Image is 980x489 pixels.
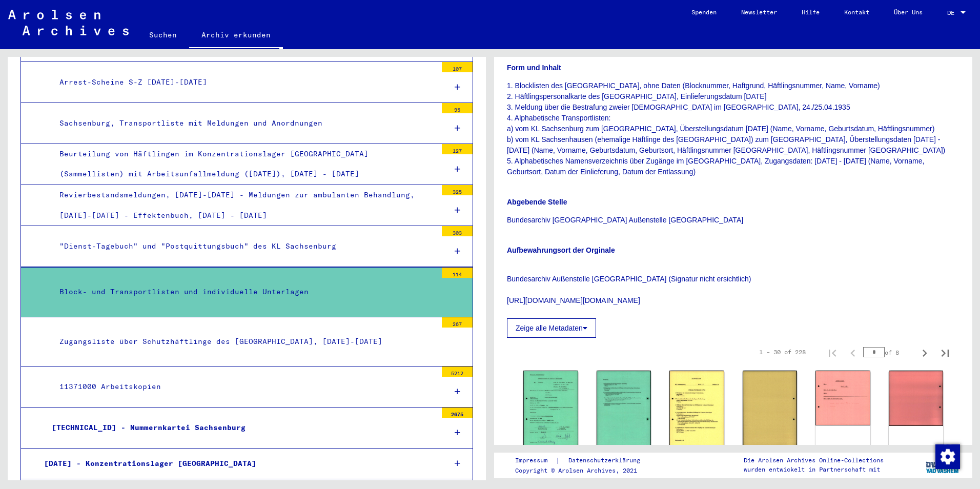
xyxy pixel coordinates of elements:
[515,455,556,466] a: Impressum
[515,455,652,466] div: |
[36,454,438,474] div: [DATE] - Konzentrationslager [GEOGRAPHIC_DATA]
[507,64,561,72] b: Form und Inhalt
[442,144,473,154] div: 127
[669,371,724,448] img: 001.jpg
[523,371,578,448] img: 001.jpg
[189,23,283,49] a: Archiv erkunden
[597,371,651,448] img: 002.jpg
[442,268,473,278] div: 114
[442,185,473,195] div: 325
[744,465,884,474] p: wurden entwickelt in Partnerschaft mit
[822,342,843,362] button: First page
[759,348,806,357] div: 1 – 30 of 228
[744,456,884,465] p: Die Arolsen Archives Online-Collections
[52,332,437,352] div: Zugangsliste über Schutzhäftlinge des [GEOGRAPHIC_DATA], [DATE]-[DATE]
[743,371,798,448] img: 002.jpg
[507,246,615,254] b: Aufbewahrungsort der Orginale
[442,62,473,72] div: 107
[52,377,437,397] div: 11371000 Arbeitskopien
[863,348,914,357] div: of 8
[442,226,473,236] div: 303
[52,72,437,92] div: Arrest-Scheine S-Z [DATE]-[DATE]
[52,282,437,302] div: Block- und Transportlisten und individuelle Unterlagen
[507,80,959,177] p: 1. Blocklisten des [GEOGRAPHIC_DATA], ohne Daten (Blocknummer, Haftgrund, Häftlingsnummer, Name, ...
[8,10,129,35] img: Arolsen_neg.svg
[507,198,567,206] b: Abgebende Stelle
[515,466,652,475] p: Copyright © Arolsen Archives, 2021
[52,185,437,225] div: Revierbestandsmeldungen, [DATE]-[DATE] - Meldungen zur ambulanten Behandlung, [DATE]-[DATE] - Eff...
[52,113,437,133] div: Sachsenburg, Transportliste mit Meldungen und Anordnungen
[914,342,935,362] button: Next page
[924,452,962,478] img: yv_logo.png
[442,103,473,113] div: 95
[560,455,652,466] a: Datenschutzerklärung
[935,444,960,469] img: Zustimmung ändern
[815,371,870,425] img: 001.jpg
[52,236,437,256] div: "Dienst-Tagebuch" und "Postquittungsbuch" des KL Sachsenburg
[442,317,473,328] div: 267
[442,407,473,418] div: 2675
[507,215,959,226] p: Bundesarchiv [GEOGRAPHIC_DATA] Außenstelle [GEOGRAPHIC_DATA]
[442,366,473,377] div: 5212
[889,371,944,426] img: 002.jpg
[137,23,189,47] a: Suchen
[935,342,955,362] button: Last page
[507,318,596,338] button: Zeige alle Metadaten
[44,418,437,438] div: [TECHNICAL_ID] - Nummernkartei Sachsenburg
[52,144,437,184] div: Beurteilung von Häftlingen im Konzentrationslager [GEOGRAPHIC_DATA] (Sammellisten) mit Arbeitsunf...
[507,263,959,306] p: Bundesarchiv Außenstelle [GEOGRAPHIC_DATA] (Signatur nicht ersichtlich) [URL][DOMAIN_NAME][DOMAIN...
[843,342,863,362] button: Previous page
[947,9,958,16] span: DE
